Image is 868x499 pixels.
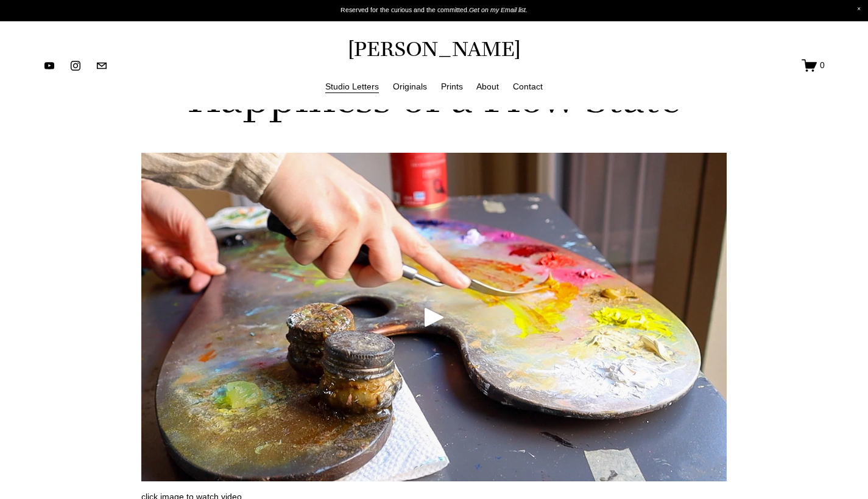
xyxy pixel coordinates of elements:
a: [PERSON_NAME] [348,36,521,61]
a: Prints [441,79,463,94]
a: Originals [393,79,427,94]
div: Play [420,302,449,332]
a: instagram-unauth [69,60,82,72]
h1: Happiness of a Flow State [141,74,727,122]
a: 0 items in cart [802,58,825,73]
a: Studio Letters [325,79,379,94]
a: jennifermariekeller@gmail.com [96,60,108,72]
a: About [476,79,499,94]
a: YouTube [43,60,55,72]
span: 0 [820,60,825,71]
a: Contact [513,79,543,94]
